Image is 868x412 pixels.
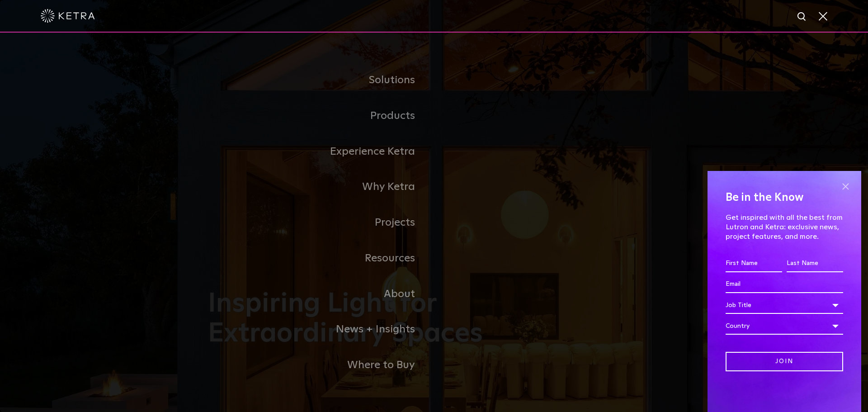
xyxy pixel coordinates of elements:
[41,9,95,23] img: ketra-logo-2019-white
[208,134,434,170] a: Experience Ketra
[797,11,808,23] img: search icon
[208,276,434,312] a: About
[208,62,660,383] div: Navigation Menu
[208,205,434,241] a: Projects
[726,255,782,272] input: First Name
[726,213,843,241] p: Get inspired with all the best from Lutron and Ketra: exclusive news, project features, and more.
[208,312,434,347] a: News + Insights
[787,255,843,272] input: Last Name
[208,347,434,383] a: Where to Buy
[726,189,843,206] h4: Be in the Know
[726,276,843,293] input: Email
[726,297,843,314] div: Job Title
[208,241,434,276] a: Resources
[726,352,843,371] input: Join
[208,98,434,134] a: Products
[726,317,843,335] div: Country
[208,62,434,98] a: Solutions
[208,169,434,205] a: Why Ketra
